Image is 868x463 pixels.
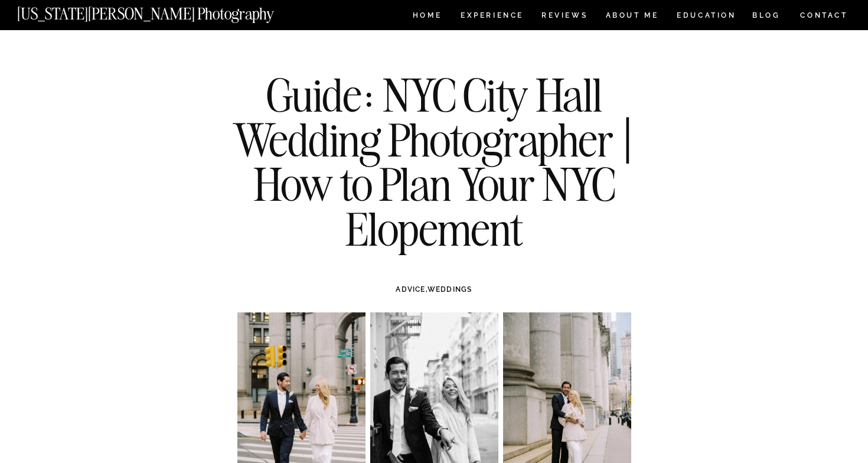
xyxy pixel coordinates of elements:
[410,12,444,22] a: HOME
[262,284,606,295] h3: ,
[461,12,523,22] a: Experience
[541,12,586,22] a: REVIEWS
[752,12,781,22] a: BLOG
[800,9,849,22] a: CONTACT
[396,285,425,294] a: ADVICE
[428,285,472,294] a: WEDDINGS
[605,12,659,22] a: ABOUT ME
[17,6,314,16] a: [US_STATE][PERSON_NAME] Photography
[676,12,738,22] a: EDUCATION
[220,73,648,251] h1: Guide: NYC City Hall Wedding Photographer | How to Plan Your NYC Elopement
